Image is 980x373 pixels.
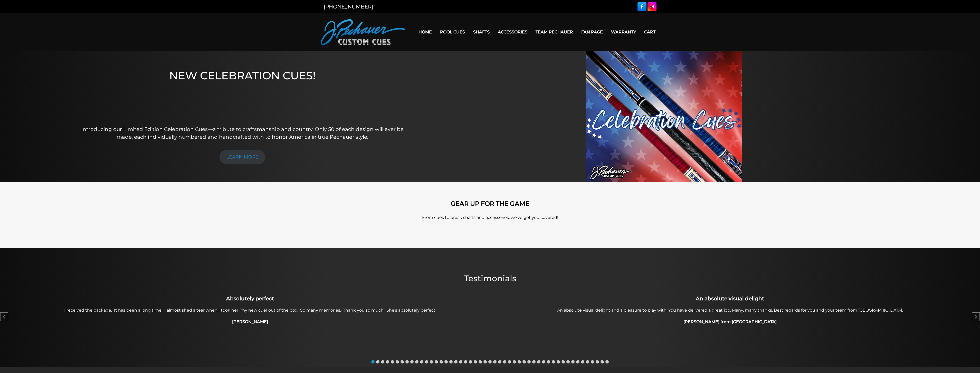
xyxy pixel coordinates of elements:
[451,200,529,207] strong: GEAR UP FOR THE GAME
[62,295,439,302] h3: Absolutely perfect
[554,319,905,325] h4: [PERSON_NAME] from [GEOGRAPHIC_DATA]
[414,25,436,39] a: Home
[494,25,531,39] a: Accessories
[76,125,409,141] p: Introducing our Limited Edition Celebration Cues—a tribute to craftsmanship and country. Only 50 ...
[554,307,905,314] p: An absolute visual delight and a pleasure to play with. You have delivered a great job. Many, man...
[321,19,405,45] img: Pechauer Custom Cues
[13,294,488,327] div: 1 / 49
[62,319,439,325] h4: [PERSON_NAME]
[493,294,967,327] div: 2 / 49
[62,307,439,314] p: I received the package. It has been a long time. I almost shed a tear when I took her (my new cue...
[469,25,494,39] a: Shafts
[344,215,636,221] p: From cues to break shafts and accessories, we’ve got you covered!
[220,150,265,164] a: LEARN MORE
[436,25,469,39] a: Pool Cues
[577,25,607,39] a: Fan Page
[324,4,373,10] a: [PHONE_NUMBER]
[640,25,660,39] a: Cart
[531,25,577,39] a: Team Pechauer
[76,69,409,118] h1: NEW CELEBRATION CUES!
[554,295,905,302] h3: An absolute visual delight
[607,25,640,39] a: Warranty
